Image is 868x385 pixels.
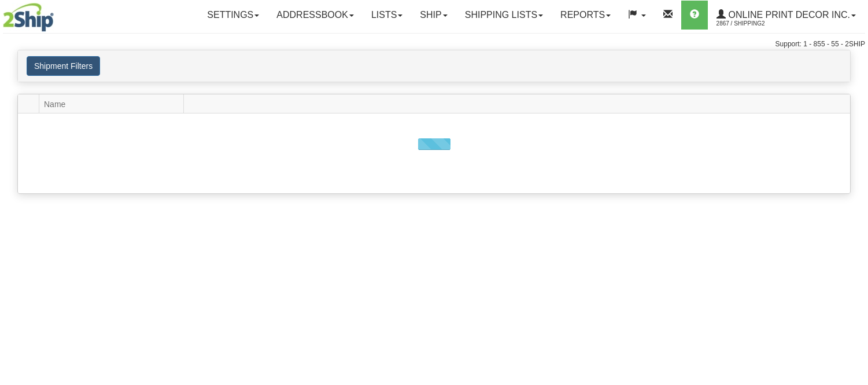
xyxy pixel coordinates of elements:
[456,1,552,30] a: Shipping lists
[411,1,456,30] a: Ship
[716,18,803,30] span: 2867 / Shipping2
[726,10,850,20] span: Online Print Decor Inc.
[363,1,411,30] a: Lists
[708,1,865,30] a: Online Print Decor Inc. 2867 / Shipping2
[3,39,865,49] div: Support: 1 - 855 - 55 - 2SHIP
[27,56,100,76] button: Shipment Filters
[3,3,54,32] img: logo2867.jpg
[198,1,268,30] a: Settings
[552,1,619,30] a: Reports
[268,1,363,30] a: Addressbook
